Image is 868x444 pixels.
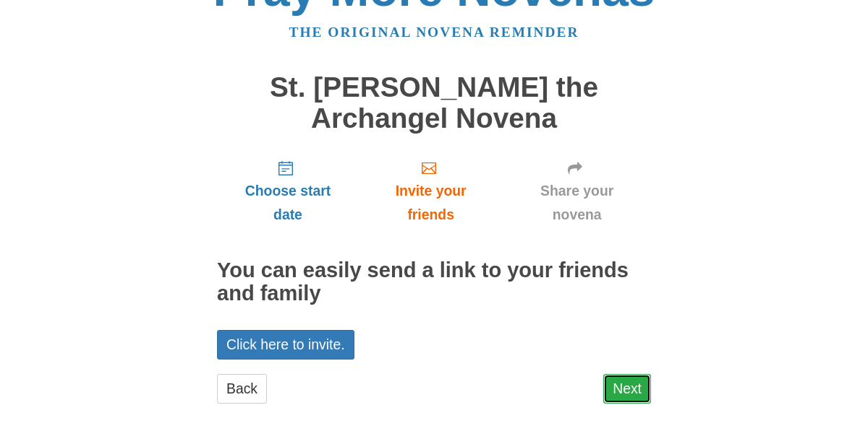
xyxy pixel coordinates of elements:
span: Invite your friends [373,179,488,227]
a: Click here to invite. [217,330,354,360]
a: Choose start date [217,148,359,234]
a: Next [603,374,651,404]
span: Choose start date [231,179,344,227]
a: The original novena reminder [289,25,579,40]
span: Share your novena [517,179,637,227]
h1: St. [PERSON_NAME] the Archangel Novena [217,72,651,134]
a: Back [217,374,267,404]
h2: You can easily send a link to your friends and family [217,259,651,305]
a: Share your novena [503,148,651,234]
a: Invite your friends [359,148,503,234]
